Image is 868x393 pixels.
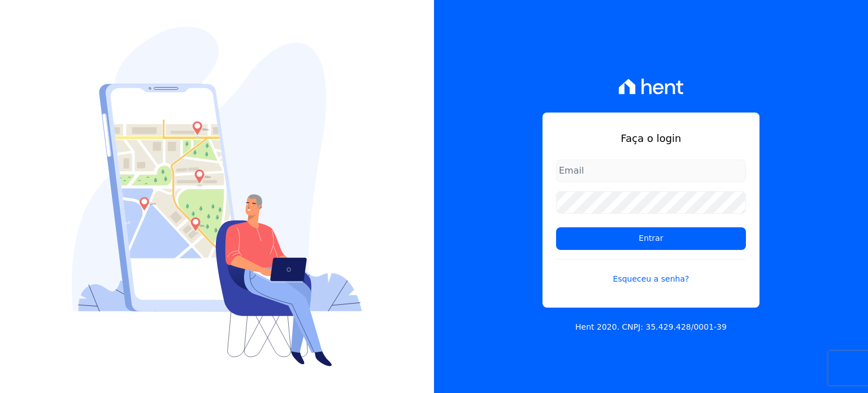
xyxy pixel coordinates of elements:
[72,27,362,366] img: Login
[556,159,746,182] input: Email
[556,259,746,285] a: Esqueceu a senha?
[556,227,746,250] input: Entrar
[575,321,727,333] p: Hent 2020. CNPJ: 35.429.428/0001-39
[556,131,746,146] h1: Faça o login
